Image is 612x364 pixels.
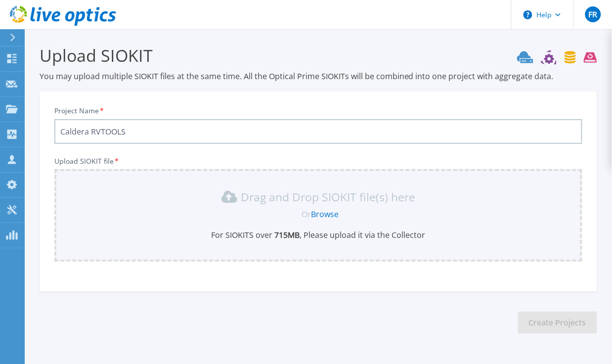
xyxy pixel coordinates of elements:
p: You may upload multiple SIOKIT files at the same time. All the Optical Prime SIOKITs will be comb... [40,71,597,82]
div: Drag and Drop SIOKIT file(s) here OrBrowseFor SIOKITS over 715MB, Please upload it via the Collector [60,189,576,240]
span: Or [302,209,311,220]
span: FR [588,10,597,18]
label: Project Name [54,107,105,114]
p: For SIOKITS over , Please upload it via the Collector [60,229,576,240]
input: Enter Project Name [54,119,582,144]
b: 715 MB [273,229,300,240]
p: Drag and Drop SIOKIT file(s) here [241,192,416,202]
a: Browse [311,209,339,220]
button: Create Projects [518,312,597,334]
h3: Upload SIOKIT [40,44,597,67]
p: Upload SIOKIT file [54,157,582,165]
